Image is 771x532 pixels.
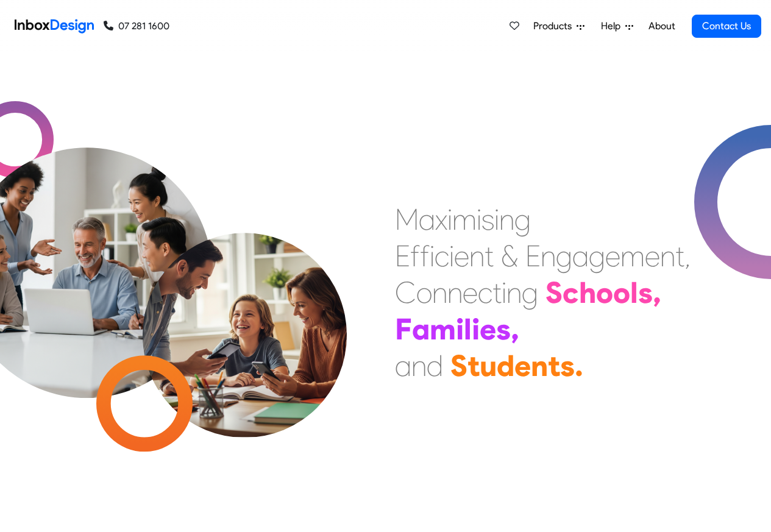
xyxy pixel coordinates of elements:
div: d [497,347,514,384]
div: f [410,238,420,274]
div: t [485,238,494,274]
div: o [596,274,613,311]
div: n [432,274,447,311]
div: n [411,347,427,384]
a: Contact Us [692,15,761,38]
div: n [541,238,556,274]
div: n [506,274,522,311]
div: i [430,238,435,274]
div: t [548,347,560,384]
div: , [511,311,519,347]
div: s [496,311,511,347]
div: a [419,201,435,238]
div: g [589,238,605,274]
div: Maximising Efficient & Engagement, Connecting Schools, Families, and Students. [395,201,691,384]
div: . [575,347,583,384]
div: s [560,347,575,384]
div: t [467,347,480,384]
div: h [579,274,596,311]
div: a [412,311,430,347]
div: a [572,238,589,274]
div: n [499,201,514,238]
div: e [514,347,531,384]
a: Products [528,14,589,38]
div: t [492,274,502,311]
div: e [463,274,478,311]
div: f [420,238,430,274]
div: i [472,311,480,347]
span: Products [533,19,577,34]
a: 07 281 1600 [104,19,169,34]
div: n [531,347,548,384]
div: a [395,347,411,384]
div: c [478,274,492,311]
div: m [620,238,645,274]
div: t [675,238,684,274]
div: m [452,201,477,238]
div: n [469,238,485,274]
div: e [645,238,660,274]
div: F [395,311,412,347]
div: , [684,238,691,274]
div: x [435,201,447,238]
div: i [502,274,506,311]
div: d [427,347,443,384]
div: i [477,201,481,238]
div: c [563,274,579,311]
div: e [605,238,620,274]
div: E [525,238,541,274]
div: E [395,238,410,274]
div: n [447,274,463,311]
span: Help [601,19,625,34]
div: g [514,201,531,238]
div: , [653,274,661,311]
div: c [435,238,449,274]
div: e [454,238,469,274]
div: M [395,201,419,238]
div: s [638,274,653,311]
div: l [630,274,638,311]
div: i [447,201,452,238]
a: Help [596,14,638,38]
div: n [660,238,675,274]
div: & [501,238,518,274]
div: i [456,311,464,347]
img: parents_with_child.png [117,182,372,438]
div: o [613,274,630,311]
div: e [480,311,496,347]
div: o [416,274,432,311]
div: l [464,311,472,347]
div: S [450,347,467,384]
div: i [449,238,454,274]
div: u [480,347,497,384]
div: m [430,311,456,347]
a: About [645,14,678,38]
div: C [395,274,416,311]
div: i [494,201,499,238]
div: S [545,274,563,311]
div: g [522,274,538,311]
div: s [481,201,494,238]
div: g [556,238,572,274]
